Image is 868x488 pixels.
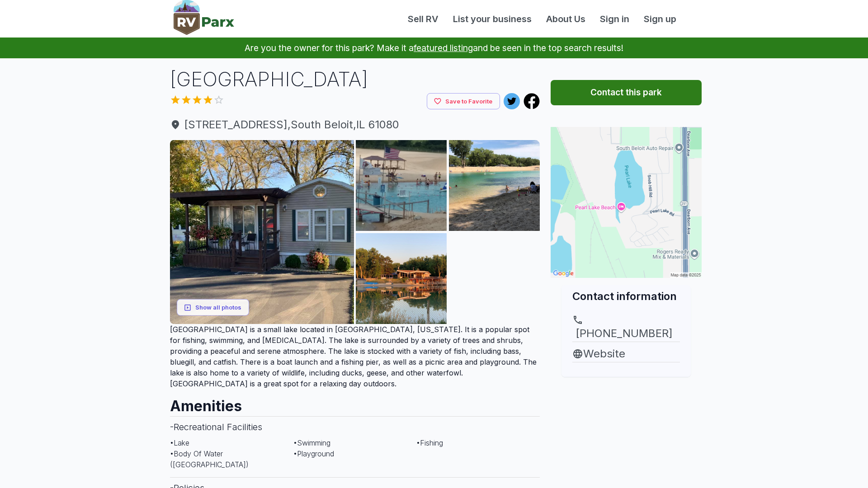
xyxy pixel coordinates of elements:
img: AAcXr8pRELU_3oQxa2S7-diOgRqdoQQ_PjG3aOLRe6_acIqPH1-wnL0L0Uf62UDyQPWkCsRhvHYj0OWjQ_fFEDkjh_w71oUSj... [449,233,540,324]
a: List your business [446,12,539,26]
span: • Playground [293,449,334,458]
h2: Contact information [572,289,680,304]
button: Show all photos [177,299,249,316]
a: featured listing [414,42,473,53]
a: Sign up [637,12,684,26]
span: [STREET_ADDRESS] , South Beloit , IL 61080 [170,117,540,133]
img: AAcXr8pylMP6GbzD_Cezol45jkm8dza7SAshzDC4uqs8olSUkq-wxUunliVxfZKop9qMDsDAsxHM_dbpRmj9ulggMW52q2QAI... [449,140,540,231]
img: AAcXr8oH8B0eZ5kHJTZIZN8EptwtL-jGOqBvXVNP_YaAF4VLSl3dZSfrvHp4Jl_iMGNk5ufgLzGLIPviNErd42FBM2Np0HCIs... [356,233,447,324]
a: [STREET_ADDRESS],South Beloit,IL 61080 [170,117,540,133]
a: Sell RV [401,12,446,26]
a: Website [572,346,680,362]
h2: Amenities [170,389,540,416]
img: AAcXr8pjwnvgpL8kJREy99jmwT9iZ0phKQTYBKd272-R-eK3c0zfYd1-gUno_7Q_6co80bumiaeVWo7Be3APqX31bEFy0eJL_... [356,140,447,231]
h3: - Recreational Facilities [170,416,540,437]
span: • Lake [170,438,189,447]
p: Are you the owner for this park? Make it a and be seen in the top search results! [11,38,857,58]
span: • Body Of Water ([GEOGRAPHIC_DATA]) [170,449,249,469]
span: • Fishing [416,438,443,447]
button: Contact this park [551,80,702,105]
span: • Swimming [293,438,330,447]
img: AAcXr8rHT7OHBFhXv9Uw5DUjeOChH9vbsMpIqQPBoTeITLM1uqvKIJzrH2EvAjAVY4Q3VT5eCEFGb6soeqMyMI-wom2yRw13a... [170,140,354,324]
a: About Us [539,12,593,26]
img: Map for Pearl Lake [551,127,702,278]
h1: [GEOGRAPHIC_DATA] [170,66,540,93]
a: Sign in [593,12,637,26]
button: Save to Favorite [427,93,500,110]
a: [PHONE_NUMBER] [572,314,680,342]
p: [GEOGRAPHIC_DATA] is a small lake located in [GEOGRAPHIC_DATA], [US_STATE]. It is a popular spot ... [170,324,540,389]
